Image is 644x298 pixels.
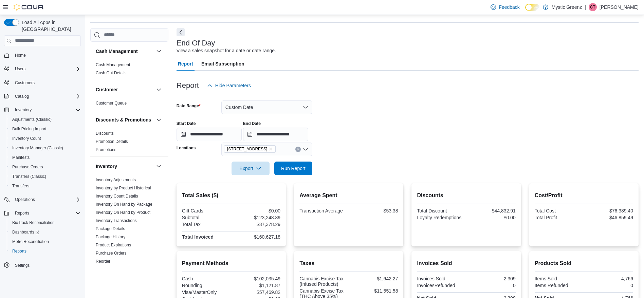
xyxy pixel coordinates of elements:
span: Adjustments (Classic) [12,117,52,122]
span: Dark Mode [525,11,526,11]
button: Cash Management [96,48,153,55]
button: Purchase Orders [7,162,84,172]
strong: Total Invoiced [182,234,214,240]
span: Purchase Orders [12,164,43,170]
a: BioTrack Reconciliation [10,219,57,227]
div: $46,859.49 [585,215,633,220]
button: Cash Management [155,47,163,55]
span: Reports [12,209,81,217]
a: Inventory Adjustments [96,178,136,182]
button: Custom Date [221,100,312,114]
a: Customers [12,79,37,87]
button: Open list of options [303,147,308,152]
span: Operations [12,195,81,204]
span: 360 S Green Mount Rd. [224,145,276,153]
span: Transfers [12,183,29,189]
div: $11,551.58 [350,288,398,294]
div: Total Discount [417,208,465,213]
span: Settings [12,261,81,269]
button: Run Report [274,162,312,175]
span: Discounts [96,131,114,136]
span: Inventory Count [10,134,81,143]
div: $102,035.49 [233,276,280,281]
h2: Taxes [299,259,398,267]
button: Inventory [155,162,163,170]
a: Home [12,51,29,59]
h2: Invoices Sold [417,259,515,267]
span: Hide Parameters [215,82,251,89]
h3: Inventory [96,163,117,170]
div: Cash [182,276,230,281]
button: Reports [1,208,84,218]
span: Transfers (Classic) [12,174,46,179]
a: Transfers [10,182,32,190]
span: Export [236,162,265,175]
a: Promotion Details [96,139,128,144]
span: Reports [12,248,26,254]
a: Inventory On Hand by Product [96,210,150,215]
button: Bulk Pricing Import [7,124,84,134]
span: Inventory Manager (Classic) [10,144,81,152]
a: Dashboards [7,227,84,237]
div: $1,642.27 [350,276,398,281]
div: Cash Management [90,61,168,80]
button: Reports [12,209,32,217]
h3: Report [177,81,199,90]
span: Manifests [10,153,81,162]
span: Cash Management [96,62,130,68]
span: Inventory Transactions [96,218,137,223]
div: Customer [90,99,168,110]
button: Catalog [1,92,84,101]
button: Inventory [96,163,153,170]
span: Inventory Count Details [96,193,138,199]
a: Inventory by Product Historical [96,186,151,190]
div: $0.00 [233,208,280,213]
div: 0 [585,283,633,288]
div: $0.00 [468,215,516,220]
div: Transaction Average [299,208,347,213]
span: Inventory On Hand by Package [96,202,152,207]
img: Cova [14,4,44,11]
a: Inventory On Hand by Package [96,202,152,207]
a: Reports [10,247,29,255]
a: Product Expirations [96,243,131,247]
div: 2,309 [468,276,516,281]
a: Reorder [96,259,110,264]
h3: Customer [96,86,118,93]
button: Operations [12,195,38,204]
label: Start Date [177,121,196,126]
a: Package Details [96,226,125,231]
button: Catalog [12,92,32,100]
div: Subtotal [182,215,230,220]
button: Inventory Manager (Classic) [7,143,84,153]
span: Product Expirations [96,242,131,248]
p: [PERSON_NAME] [600,3,639,11]
input: Dark Mode [525,4,539,11]
a: Discounts [96,131,114,136]
span: Email Subscription [201,57,244,71]
input: Press the down key to open a popover containing a calendar. [243,128,308,141]
a: Inventory Transactions [96,218,137,223]
span: Manifests [12,155,30,160]
input: Press the down key to open a popover containing a calendar. [177,128,242,141]
button: Adjustments (Classic) [7,115,84,124]
h2: Discounts [417,191,515,200]
button: Discounts & Promotions [155,116,163,124]
span: Settings [15,263,30,268]
span: Transfers (Classic) [10,172,81,181]
span: Load All Apps in [GEOGRAPHIC_DATA] [19,19,81,33]
div: Total Profit [535,215,583,220]
button: Home [1,50,84,60]
h2: Payment Methods [182,259,280,267]
span: CT [590,3,595,11]
a: Manifests [10,153,32,162]
span: Inventory Count [12,136,41,141]
a: Metrc Reconciliation [10,238,52,246]
a: Settings [12,261,32,269]
label: Locations [177,145,196,151]
div: Gift Cards [182,208,230,213]
a: Promotions [96,147,116,152]
span: Inventory Adjustments [96,177,136,183]
div: 4,766 [585,276,633,281]
button: Discounts & Promotions [96,116,153,123]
